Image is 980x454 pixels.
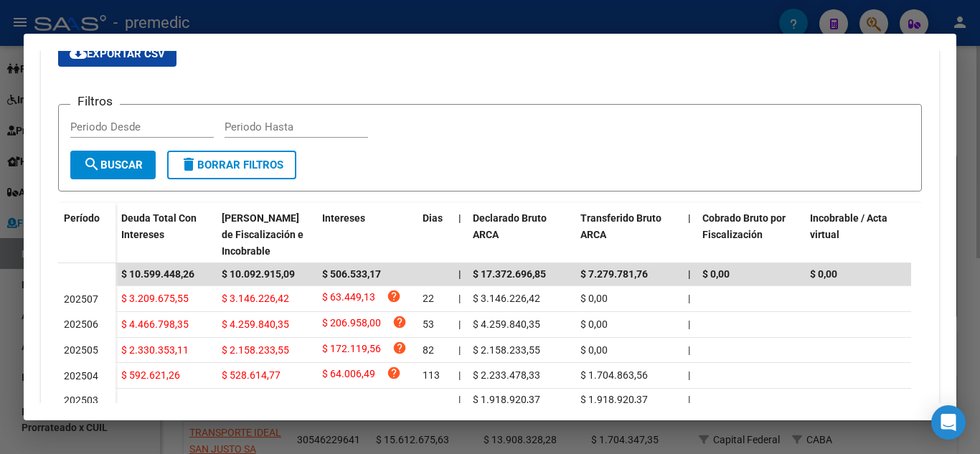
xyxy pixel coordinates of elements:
datatable-header-cell: | [453,203,467,266]
span: 202504 [64,370,98,382]
span: Deuda Total Con Intereses [121,212,197,240]
datatable-header-cell: Dias [417,203,453,266]
span: | [688,212,691,224]
span: $ 0,00 [580,318,608,330]
span: $ 506.533,17 [322,268,381,280]
span: Incobrable / Acta virtual [810,212,887,240]
span: Transferido Bruto ARCA [580,212,661,240]
span: $ 64.006,49 [322,366,375,385]
span: 202503 [64,394,98,406]
span: $ 10.092.915,09 [222,268,295,280]
span: $ 1.704.863,56 [580,369,648,381]
span: 202505 [64,344,98,356]
span: $ 1.918.920,37 [473,394,540,405]
span: $ 0,00 [702,268,730,280]
i: help [392,341,407,355]
span: $ 3.146.226,42 [222,293,289,304]
span: 113 [423,369,440,381]
span: $ 1.918.920,37 [580,394,648,405]
span: | [688,268,691,280]
span: $ 2.330.353,11 [121,344,189,356]
span: Dias [423,212,443,224]
mat-icon: cloud_download [70,44,87,62]
span: $ 528.614,77 [222,369,281,381]
datatable-header-cell: Período [58,203,116,263]
span: Borrar Filtros [180,159,283,171]
datatable-header-cell: Intereses [316,203,417,266]
datatable-header-cell: Incobrable / Acta virtual [804,203,912,266]
mat-icon: delete [180,156,197,173]
span: | [458,212,461,224]
span: $ 0,00 [810,268,837,280]
span: | [458,268,461,280]
h3: Filtros [70,93,120,109]
span: $ 4.259.840,35 [473,318,540,330]
span: | [458,293,461,304]
datatable-header-cell: Cobrado Bruto por Fiscalización [697,203,804,266]
i: help [387,366,401,380]
datatable-header-cell: Declarado Bruto ARCA [467,203,575,266]
span: | [688,318,690,330]
span: $ 4.466.798,35 [121,318,189,330]
span: $ 4.259.840,35 [222,318,289,330]
span: $ 0,00 [580,344,608,356]
div: Open Intercom Messenger [931,405,966,440]
span: | [688,344,690,356]
span: Intereses [322,212,365,224]
span: $ 7.279.781,76 [580,268,648,280]
span: | [688,293,690,304]
i: help [387,289,401,303]
span: | [458,369,461,381]
span: Buscar [83,159,143,171]
span: 82 [423,344,434,356]
span: $ 17.372.696,85 [473,268,546,280]
span: | [458,394,461,405]
span: | [458,318,461,330]
span: 22 [423,293,434,304]
datatable-header-cell: Transferido Bruto ARCA [575,203,682,266]
i: help [392,315,407,329]
span: $ 2.233.478,33 [473,369,540,381]
button: Buscar [70,151,156,179]
span: | [688,369,690,381]
span: Declarado Bruto ARCA [473,212,547,240]
span: Cobrado Bruto por Fiscalización [702,212,786,240]
datatable-header-cell: Deuda Bruta Neto de Fiscalización e Incobrable [216,203,316,266]
span: $ 3.146.226,42 [473,293,540,304]
span: $ 206.958,00 [322,315,381,334]
button: Borrar Filtros [167,151,296,179]
mat-icon: search [83,156,100,173]
span: 53 [423,318,434,330]
span: Período [64,212,100,224]
span: | [458,344,461,356]
span: Exportar CSV [70,47,165,60]
span: $ 2.158.233,55 [222,344,289,356]
span: 202507 [64,293,98,305]
span: 202506 [64,318,98,330]
span: $ 592.621,26 [121,369,180,381]
datatable-header-cell: | [682,203,697,266]
span: $ 0,00 [580,293,608,304]
span: $ 172.119,56 [322,341,381,360]
span: $ 2.158.233,55 [473,344,540,356]
button: Exportar CSV [58,41,176,67]
span: [PERSON_NAME] de Fiscalización e Incobrable [222,212,303,257]
span: | [688,394,690,405]
datatable-header-cell: Deuda Total Con Intereses [116,203,216,266]
span: $ 63.449,13 [322,289,375,308]
span: $ 10.599.448,26 [121,268,194,280]
span: $ 3.209.675,55 [121,293,189,304]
